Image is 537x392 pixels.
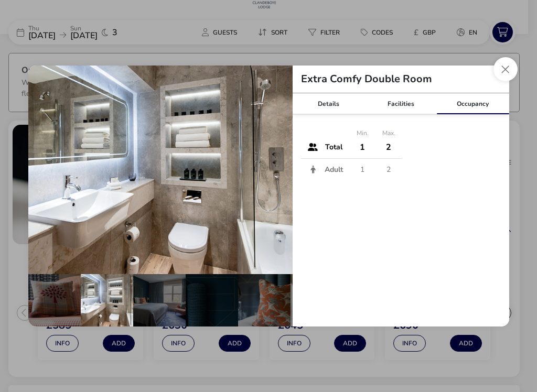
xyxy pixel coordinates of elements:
td: 1 [350,136,375,159]
div: details [28,66,509,326]
td: 2 [375,159,402,181]
td: 2 [375,136,402,159]
button: Close dialog [493,57,518,81]
img: c1583f2aeebfa2614b8105c7d174a0a0aac62d9ebbf6c0ab673f29edd47320a9 [28,66,293,274]
div: Details [293,93,365,114]
td: Adult [318,159,350,181]
td: Min. [350,123,375,136]
td: 1 [350,159,375,181]
h2: Extra Comfy Double Room [293,74,441,84]
div: Facilities [364,93,437,114]
td: Total [318,136,350,159]
td: Max. [375,123,402,136]
div: Occupancy [437,93,509,114]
